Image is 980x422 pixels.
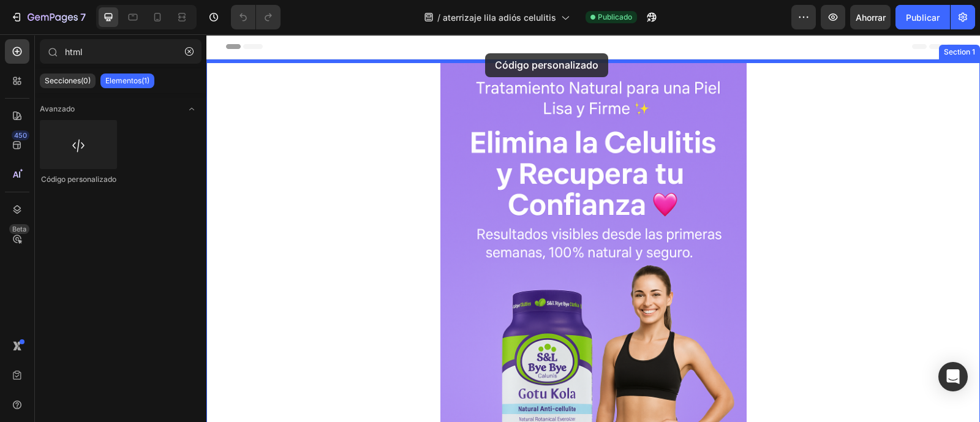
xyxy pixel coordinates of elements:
font: Elementos(1) [105,76,149,85]
div: Deshacer/Rehacer [231,5,281,29]
font: Código personalizado [41,175,116,184]
font: Publicar [906,12,940,23]
font: aterrizaje lila adiós celulitis [443,12,556,23]
font: Ahorrar [856,12,886,23]
font: / [437,12,440,23]
font: Beta [12,225,26,233]
button: 7 [5,5,91,29]
font: Publicado [598,12,632,21]
font: 450 [14,131,27,140]
span: Abrir palanca [182,99,202,119]
iframe: Área de diseño [206,34,980,422]
font: 7 [80,11,86,23]
button: Ahorrar [850,5,891,29]
div: Abrir Intercom Messenger [938,362,968,391]
button: Publicar [895,5,950,29]
font: Secciones(0) [45,76,91,85]
input: Secciones y elementos de búsqueda [40,39,202,64]
font: Avanzado [40,104,75,113]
